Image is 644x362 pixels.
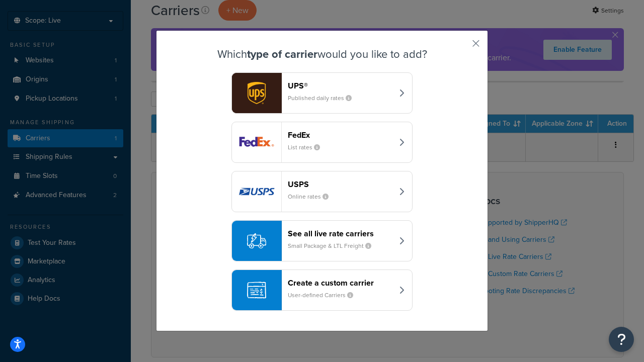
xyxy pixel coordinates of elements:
[232,122,281,162] img: fedEx logo
[288,179,393,189] header: USPS
[231,122,413,163] button: fedEx logoFedExList rates
[288,278,393,288] header: Create a custom carrier
[288,291,361,300] small: User-defined Carriers
[232,171,281,212] img: usps logo
[609,327,634,352] button: Open Resource Center
[231,269,413,311] button: Create a custom carrierUser-defined Carriers
[288,81,393,90] header: UPS®
[182,48,462,60] h3: Which would you like to add?
[247,46,317,62] strong: type of carrier
[288,94,360,103] small: Published daily rates
[288,143,328,152] small: List rates
[288,192,337,201] small: Online rates
[247,281,266,300] img: icon-carrier-custom-c93b8a24.svg
[232,73,281,113] img: ups logo
[288,241,379,250] small: Small Package & LTL Freight
[231,72,413,114] button: ups logoUPS®Published daily rates
[231,220,413,261] button: See all live rate carriersSmall Package & LTL Freight
[247,231,266,250] img: icon-carrier-liverate-becf4550.svg
[288,130,393,140] header: FedEx
[288,229,393,238] header: See all live rate carriers
[231,171,413,212] button: usps logoUSPSOnline rates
